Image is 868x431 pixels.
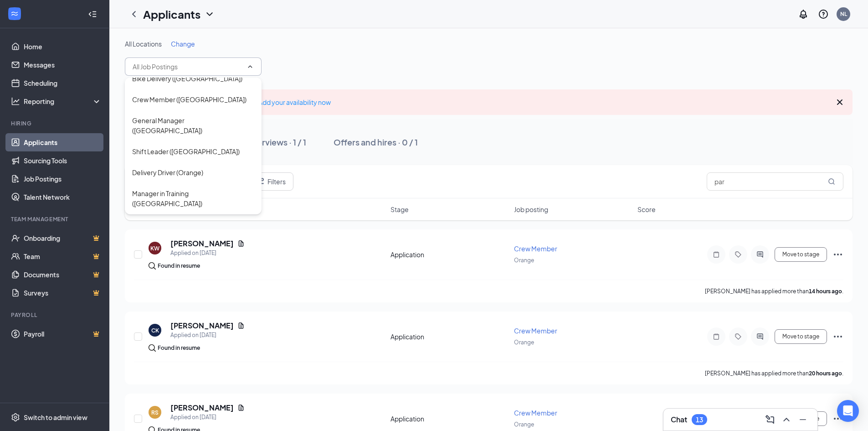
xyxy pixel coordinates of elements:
svg: Document [237,322,245,329]
input: All Job Postings [133,62,243,72]
button: ChevronUp [779,412,794,427]
button: Filter Filters [247,172,293,191]
svg: Tag [733,251,744,258]
button: ComposeMessage [763,412,777,427]
a: Sourcing Tools [24,151,102,170]
img: search.bf7aa3482b7795d4f01b.svg [149,344,156,352]
a: DocumentsCrown [24,265,102,284]
svg: ChevronLeft [128,9,139,20]
span: Crew Member [514,409,557,417]
svg: Minimize [797,414,808,425]
div: Crew Member ([GEOGRAPHIC_DATA]) [132,94,247,104]
a: SurveysCrown [24,284,102,302]
span: Orange [514,257,534,264]
svg: Collapse [88,10,97,19]
button: Move to stage [775,247,827,262]
img: search.bf7aa3482b7795d4f01b.svg [149,262,156,270]
svg: Ellipses [832,249,843,260]
svg: Tag [733,333,744,340]
div: Open Intercom Messenger [837,400,859,422]
div: 13 [696,416,703,424]
b: 20 hours ago [809,370,842,377]
h5: [PERSON_NAME] [170,321,234,331]
a: Home [24,37,102,56]
svg: Cross [834,97,845,108]
div: Interviews · 1 / 1 [247,136,306,148]
svg: ChevronUp [781,414,792,425]
span: Orange [514,339,534,346]
div: Application [390,414,508,423]
span: Crew Member [514,244,557,253]
div: Manager in Training ([GEOGRAPHIC_DATA]) [132,188,254,208]
svg: Settings [11,413,20,422]
svg: Ellipses [832,413,843,424]
h3: Chat [671,415,687,425]
svg: ActiveChat [755,333,765,340]
svg: ActiveChat [755,251,765,258]
div: Found in resume [158,261,200,270]
svg: Notifications [798,9,809,20]
div: Application [390,250,508,259]
h5: [PERSON_NAME] [170,403,234,413]
div: Payroll [11,311,100,319]
span: All Locations [125,40,162,48]
div: Applied on [DATE] [170,331,245,340]
svg: Note [711,333,722,340]
span: Crew Member [514,327,557,335]
p: [PERSON_NAME] has applied more than . [705,369,843,377]
span: Change [171,40,195,48]
svg: Document [237,240,245,247]
div: Applied on [DATE] [170,249,245,258]
svg: Analysis [11,97,20,106]
div: Application [390,332,508,341]
a: OnboardingCrown [24,229,102,247]
div: CK [151,327,159,334]
div: KW [150,244,159,252]
div: Applied on [DATE] [170,413,245,422]
div: Delivery Driver (Orange) [132,167,203,177]
div: NL [840,10,847,18]
div: Shift Leader ([GEOGRAPHIC_DATA]) [132,146,240,156]
div: Found in resume [158,343,200,353]
div: General Manager ([GEOGRAPHIC_DATA]) [132,115,254,135]
svg: ChevronDown [204,9,215,20]
a: Applicants [24,133,102,151]
h5: [PERSON_NAME] [170,239,234,249]
svg: MagnifyingGlass [828,178,835,185]
div: Offers and hires · 0 / 1 [334,136,418,148]
div: Reporting [24,97,102,106]
h1: Applicants [143,6,200,22]
div: Hiring [11,119,100,127]
svg: QuestionInfo [818,9,829,20]
svg: Ellipses [832,331,843,342]
div: Team Management [11,215,100,223]
button: Minimize [796,412,810,427]
svg: Document [237,404,245,411]
a: Messages [24,56,102,74]
button: Move to stage [775,329,827,344]
span: Orange [514,421,534,428]
div: Switch to admin view [24,413,87,422]
p: [PERSON_NAME] has applied more than . [705,287,843,295]
a: Add your availability now [258,98,331,106]
svg: Note [711,251,722,258]
svg: ChevronUp [247,63,254,70]
svg: WorkstreamLogo [10,9,19,18]
a: Talent Network [24,188,102,206]
span: Job posting [514,205,548,214]
a: PayrollCrown [24,325,102,343]
b: 14 hours ago [809,288,842,295]
input: Search in applications [707,172,843,191]
svg: ComposeMessage [765,414,776,425]
div: Bike Delivery ([GEOGRAPHIC_DATA]) [132,73,242,83]
a: Job Postings [24,170,102,188]
div: RS [151,409,159,416]
span: Stage [390,205,409,214]
a: TeamCrown [24,247,102,265]
a: Scheduling [24,74,102,92]
span: Score [637,205,656,214]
